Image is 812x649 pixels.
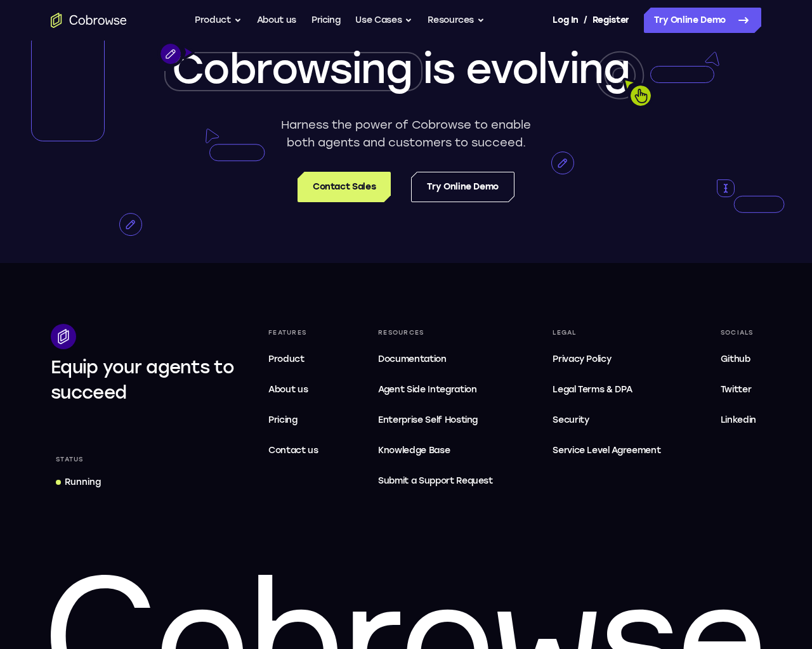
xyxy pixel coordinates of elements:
[263,324,324,342] div: Features
[263,347,324,372] a: Product
[378,445,450,456] span: Knowledge Base
[547,324,665,342] div: Legal
[716,408,761,433] a: Linkedin
[716,324,761,342] div: Socials
[553,414,589,425] span: Security
[553,8,578,33] a: Log In
[172,44,412,93] span: Cobrowsing
[311,8,341,33] a: Pricing
[268,445,318,456] span: Contact us
[268,384,308,395] span: About us
[547,438,665,463] a: Service Level Agreement
[584,13,587,28] span: /
[428,8,485,33] button: Resources
[716,377,761,402] a: Twitter
[373,408,498,433] a: Enterprise Self Hosting
[277,116,536,151] p: Harness the power of Cobrowse to enable both agents and customers to succeed.
[378,382,493,397] span: Agent Side Integration
[195,8,242,33] button: Product
[263,408,324,433] a: Pricing
[644,8,761,33] a: Try Online Demo
[263,438,324,463] a: Contact us
[51,356,234,403] span: Equip your agents to succeed
[373,347,498,372] a: Documentation
[378,413,493,428] span: Enterprise Self Hosting
[378,354,446,364] span: Documentation
[373,377,498,402] a: Agent Side Integration
[553,443,660,458] span: Service Level Agreement
[721,384,752,395] span: Twitter
[547,377,665,402] a: Legal Terms & DPA
[257,8,296,33] a: About us
[268,414,298,425] span: Pricing
[373,324,498,342] div: Resources
[411,172,514,202] a: Try Online Demo
[263,377,324,402] a: About us
[547,347,665,372] a: Privacy Policy
[466,44,629,93] span: evolving
[51,451,89,468] div: Status
[355,8,412,33] button: Use Cases
[373,438,498,463] a: Knowledge Base
[547,408,665,433] a: Security
[268,354,304,364] span: Product
[553,354,611,364] span: Privacy Policy
[378,473,493,489] span: Submit a Support Request
[593,8,629,33] a: Register
[553,384,632,395] span: Legal Terms & DPA
[65,476,101,489] div: Running
[298,172,391,202] a: Contact Sales
[51,13,127,28] a: Go to the home page
[721,354,750,364] span: Github
[373,468,498,494] a: Submit a Support Request
[51,471,106,494] a: Running
[716,347,761,372] a: Github
[721,414,756,425] span: Linkedin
